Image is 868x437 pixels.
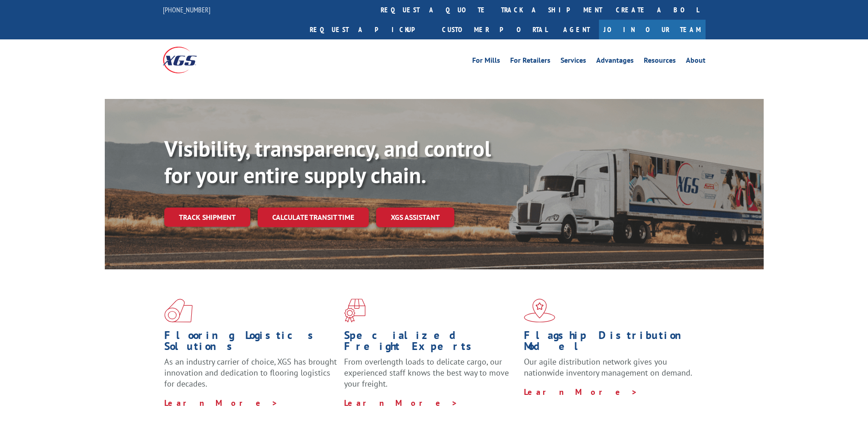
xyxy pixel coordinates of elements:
a: Learn More > [344,398,458,408]
a: For Mills [472,57,500,67]
a: Track shipment [164,208,250,227]
h1: Specialized Freight Experts [344,330,517,356]
a: Join Our Team [599,20,706,39]
a: [PHONE_NUMBER] [163,5,210,14]
a: Resources [644,57,676,67]
a: Services [561,57,586,67]
a: Learn More > [164,398,278,408]
a: Request a pickup [303,20,435,39]
img: xgs-icon-total-supply-chain-intelligence-red [164,299,193,322]
h1: Flagship Distribution Model [524,330,697,356]
a: Calculate transit time [258,208,369,227]
a: About [686,57,706,67]
b: Visibility, transparency, and control for your entire supply chain. [164,134,491,189]
a: Learn More > [524,387,638,397]
a: Agent [554,20,599,39]
img: xgs-icon-focused-on-flooring-red [344,299,366,322]
a: XGS ASSISTANT [376,208,454,227]
a: For Retailers [510,57,550,67]
h1: Flooring Logistics Solutions [164,330,337,356]
a: Customer Portal [435,20,554,39]
p: From overlength loads to delicate cargo, our experienced staff knows the best way to move your fr... [344,356,517,397]
a: Advantages [596,57,634,67]
span: Our agile distribution network gives you nationwide inventory management on demand. [524,356,692,378]
img: xgs-icon-flagship-distribution-model-red [524,299,555,322]
span: As an industry carrier of choice, XGS has brought innovation and dedication to flooring logistics... [164,356,337,389]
